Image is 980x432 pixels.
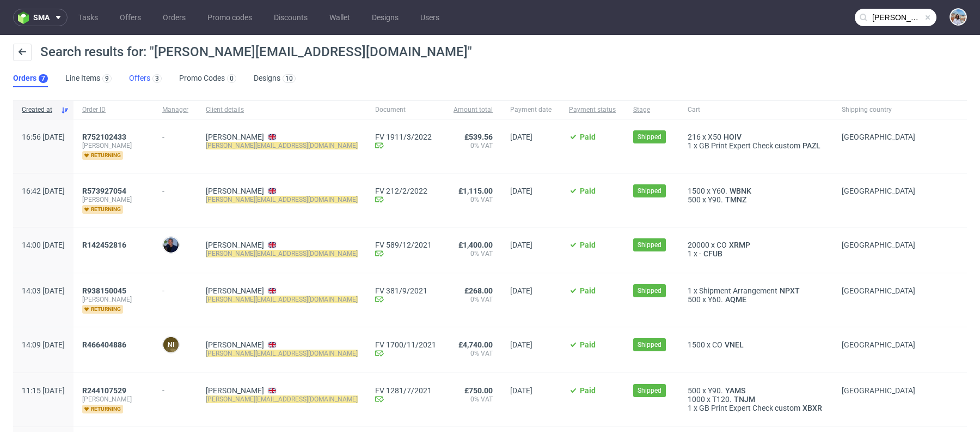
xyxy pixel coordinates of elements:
a: [PERSON_NAME] [206,241,264,249]
span: Paid [580,286,596,295]
a: [PERSON_NAME] [206,340,264,349]
span: Y90. [708,195,723,204]
span: 1000 [688,395,705,404]
span: Paid [580,340,596,349]
span: returning [82,305,123,314]
span: returning [82,405,123,413]
a: TMNZ [723,195,749,204]
a: XBXR [800,404,824,412]
span: £750.00 [464,386,493,395]
span: [PERSON_NAME] [82,195,145,204]
a: Promo codes [201,9,259,26]
a: CFUB [701,249,725,258]
div: 0 [230,75,234,82]
a: AQME [723,295,749,304]
div: 3 [155,75,159,82]
span: 14:00 [DATE] [22,241,65,249]
span: Shipped [638,186,661,196]
span: 500 [688,195,701,204]
span: R142452816 [82,241,126,249]
span: CO [712,340,722,349]
span: Shipped [638,132,661,142]
span: NPXT [777,286,802,295]
a: Wallet [323,9,357,26]
a: VNEL [722,340,746,349]
span: Shipped [638,340,661,350]
span: [PERSON_NAME] [82,141,145,150]
span: [DATE] [510,241,532,249]
div: x [688,286,824,295]
div: x [688,195,824,204]
a: FV 212/2/2022 [375,187,436,195]
a: Discounts [267,9,314,26]
span: GB Print Expert Check custom [699,404,800,412]
span: £268.00 [464,286,493,295]
div: x [688,249,824,258]
span: Shipment Arrangement [699,286,777,295]
span: Document [375,105,436,115]
span: 0% VAT [454,249,493,258]
a: FV 1911/3/2022 [375,133,436,141]
span: [DATE] [510,187,532,195]
span: 1 [688,249,692,258]
a: R573927054 [82,187,128,195]
span: 0% VAT [454,295,493,304]
span: GB Print Expert Check custom [699,141,800,150]
div: 9 [105,75,109,82]
mark: [PERSON_NAME][EMAIL_ADDRESS][DOMAIN_NAME] [206,395,358,403]
span: Payment status [569,105,616,115]
span: 16:42 [DATE] [22,187,65,195]
a: R938150045 [82,286,128,295]
span: 11:15 [DATE] [22,386,65,395]
span: 500 [688,386,701,395]
span: Y60. [712,187,727,195]
div: x [688,187,824,195]
span: [GEOGRAPHIC_DATA] [842,187,915,195]
span: 1500 [688,340,705,349]
span: R244107529 [82,386,126,395]
span: 1 [688,286,692,295]
a: TNJM [732,395,757,404]
div: x [688,141,824,150]
span: [PERSON_NAME] [82,295,145,304]
div: x [688,133,824,141]
img: logo [18,11,33,24]
a: [PERSON_NAME] [206,187,264,195]
span: Cart [688,105,824,115]
span: R466404886 [82,340,126,349]
mark: [PERSON_NAME][EMAIL_ADDRESS][DOMAIN_NAME] [206,250,358,257]
div: x [688,395,824,404]
span: Shipped [638,386,661,395]
div: x [688,340,824,349]
span: Y60. [708,295,723,304]
span: £4,740.00 [458,340,493,349]
span: £1,115.00 [458,187,493,195]
a: Tasks [72,9,105,26]
figcaption: ni [163,337,179,352]
a: FV 1281/7/2021 [375,386,436,395]
div: - [162,128,188,141]
mark: [PERSON_NAME][EMAIL_ADDRESS][DOMAIN_NAME] [206,296,358,303]
span: [PERSON_NAME] [82,395,145,404]
span: [GEOGRAPHIC_DATA] [842,340,915,349]
span: XRMP [727,241,752,249]
span: Paid [580,241,596,249]
span: [DATE] [510,386,532,395]
a: FV 589/12/2021 [375,241,436,249]
a: Offers3 [129,70,162,87]
span: T120. [712,395,732,404]
a: FV 381/9/2021 [375,286,436,295]
span: Stage [633,105,670,115]
div: - [162,382,188,395]
span: Search results for: "[PERSON_NAME][EMAIL_ADDRESS][DOMAIN_NAME]" [40,44,472,59]
span: 1 [688,404,692,412]
span: [GEOGRAPHIC_DATA] [842,241,915,249]
span: [GEOGRAPHIC_DATA] [842,133,915,141]
a: YAMS [723,386,748,395]
mark: [PERSON_NAME][EMAIL_ADDRESS][DOMAIN_NAME] [206,142,358,149]
a: HOIV [721,133,744,141]
a: WBNK [727,187,754,195]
